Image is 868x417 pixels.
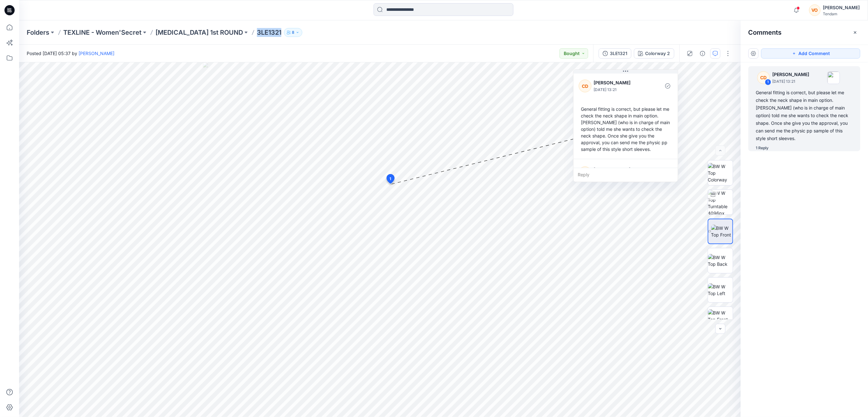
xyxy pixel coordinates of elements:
[765,79,771,85] div: 1
[284,28,302,37] button: 8
[708,163,733,183] img: BW W Top Colorway
[594,87,646,93] p: [DATE] 13:21
[610,50,627,57] div: 3LE1321
[757,71,770,84] div: CD
[292,29,294,36] p: 8
[748,29,782,36] h2: Comments
[645,50,670,57] div: Colorway 2
[599,48,631,59] button: 3LE1321
[594,166,636,173] p: [PERSON_NAME]
[155,28,243,37] a: [MEDICAL_DATA] 1st ROUND
[634,48,674,59] button: Colorway 2
[579,80,591,92] div: CD
[708,254,733,267] img: BW W Top Back
[594,79,646,87] p: [PERSON_NAME]
[579,166,591,179] div: VO
[711,225,733,238] img: BW W Top Front
[823,4,860,11] div: [PERSON_NAME]
[773,71,809,78] p: [PERSON_NAME]
[257,28,281,37] p: 3LE1321
[574,168,678,182] div: Reply
[809,4,821,16] div: VO
[823,11,860,16] div: Tendam
[27,28,49,37] a: Folders
[63,28,141,37] a: TEXLINE - Women'Secret
[708,283,733,297] img: BW W Top Left
[708,190,733,215] img: BW W Top Turntable 4096px
[390,176,391,182] span: 1
[27,50,114,57] span: Posted [DATE] 05:37 by
[756,145,769,151] div: 1 Reply
[698,48,708,59] button: Details
[579,103,673,155] div: General fitting is correct, but please let me check the neck shape in main option. [PERSON_NAME] ...
[756,89,853,142] div: General fitting is correct, but please let me check the neck shape in main option. [PERSON_NAME] ...
[761,48,860,59] button: Add Comment
[708,309,733,329] img: BW W Top Front Chest
[773,78,809,85] p: [DATE] 13:21
[79,51,114,56] a: [PERSON_NAME]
